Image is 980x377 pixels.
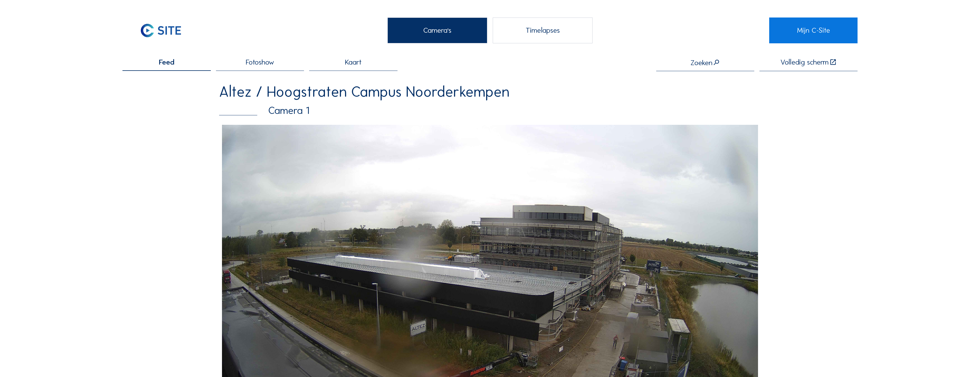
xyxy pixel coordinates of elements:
a: C-SITE Logo [122,18,211,43]
div: Camera 1 [219,106,761,116]
span: Fotoshow [246,59,274,66]
span: Feed [159,59,174,66]
a: Mijn C-Site [769,18,858,43]
div: Camera's [387,18,488,43]
img: C-SITE Logo [122,18,199,43]
div: Altez / Hoogstraten Campus Noorderkempen [219,84,761,99]
span: Kaart [345,59,362,66]
div: Timelapses [493,18,593,43]
div: Volledig scherm [780,59,829,66]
